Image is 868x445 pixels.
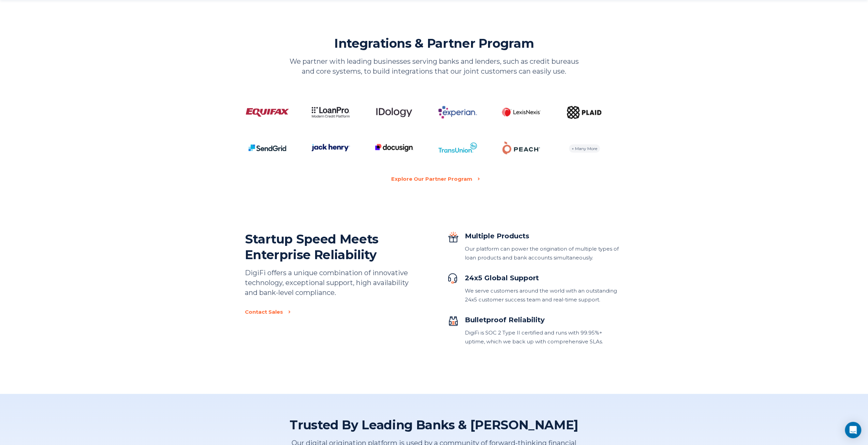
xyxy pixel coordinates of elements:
p: DigiFi offers a unique combination of innovative technology, exceptional support, high availabili... [245,268,410,298]
p: We partner with leading businesses serving banks and lenders, such as credit bureaus and core sys... [286,57,583,76]
a: Explore Our Partner Program [391,175,477,183]
h2: Integrations & Partner Program [334,35,534,51]
div: 24x5 Global Support [465,273,623,283]
div: DigiFi is SOC 2 Type II certified and runs with 99.95%+ uptime, which we back up with comprehensi... [465,328,623,346]
div: Explore Our Partner Program [391,175,472,183]
h2: Trusted By Leading Banks & [PERSON_NAME] [286,417,583,433]
div: We serve customers around the world with an outstanding 24x5 customer success team and real-time ... [465,286,623,304]
a: Contact Sales [245,309,288,315]
div: Open Intercom Messenger [845,422,861,438]
div: Multiple Products [465,231,623,241]
div: Our platform can power the origination of multiple types of loan products and bank accounts simul... [465,244,623,262]
div: Bulletproof Reliability [465,315,623,325]
h2: Startup Speed Meets Enterprise Reliability [245,231,410,263]
div: + Many More [569,145,600,153]
div: Contact Sales [245,309,283,315]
